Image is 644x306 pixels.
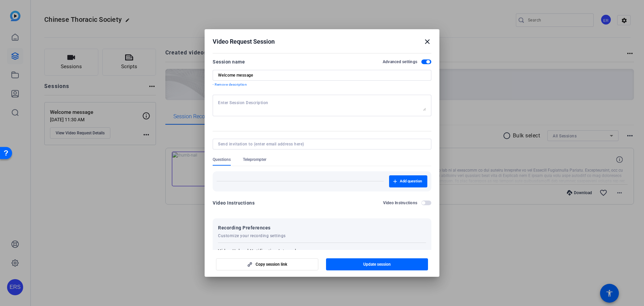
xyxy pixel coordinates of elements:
button: Add question [389,175,427,187]
button: Copy session link [216,258,318,270]
input: Send invitation to (enter email address here) [218,141,423,147]
h2: Advanced settings [383,59,417,64]
mat-icon: close [423,38,431,46]
div: Video Request Session [213,38,431,46]
button: Update session [326,258,428,270]
input: Enter Session Name [218,73,426,78]
span: Questions [213,157,231,162]
div: Video Instructions [213,199,255,207]
span: Customize your recording settings [218,233,286,238]
span: Copy session link [256,262,287,267]
p: - Remove description [213,82,431,87]
span: Add question [400,179,422,184]
span: Recording Preferences [218,224,286,232]
span: Update session [363,262,391,267]
span: Teleprompter [243,157,266,162]
h2: Video Instructions [383,200,418,206]
div: Session name [213,58,245,66]
label: Video Upload Notification Interval [218,247,426,268]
